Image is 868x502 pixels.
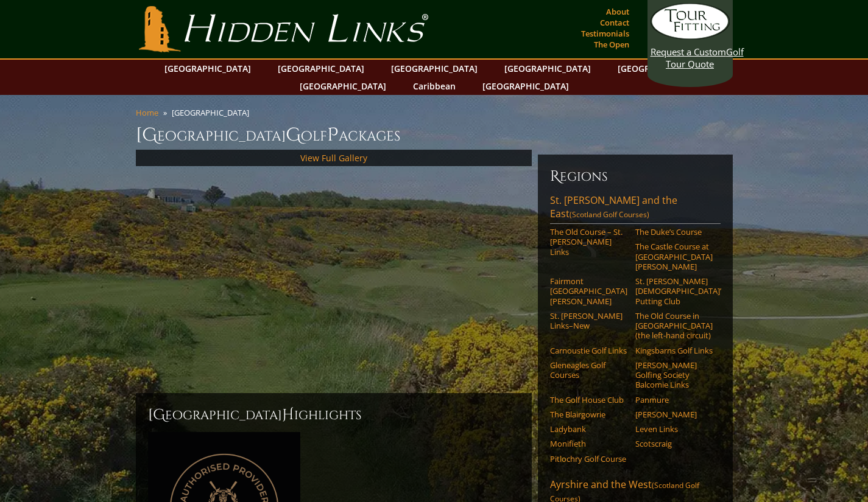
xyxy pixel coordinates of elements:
[550,276,627,306] a: Fairmont [GEOGRAPHIC_DATA][PERSON_NAME]
[407,77,462,95] a: Caribbean
[158,60,257,77] a: [GEOGRAPHIC_DATA]
[635,346,713,355] a: Kingsbarns Golf Links
[635,227,713,237] a: The Duke’s Course
[635,360,713,390] a: [PERSON_NAME] Golfing Society Balcomie Links
[136,107,158,118] a: Home
[327,123,339,147] span: P
[635,276,713,306] a: St. [PERSON_NAME] [DEMOGRAPHIC_DATA]’ Putting Club
[550,424,627,434] a: Ladybank
[300,152,367,164] a: View Full Gallery
[570,209,649,220] span: (Scotland Golf Courses)
[603,3,632,20] a: About
[550,167,721,186] h6: Regions
[550,193,721,224] a: St. [PERSON_NAME] and the East(Scotland Golf Courses)
[498,60,597,77] a: [GEOGRAPHIC_DATA]
[635,439,713,448] a: Scotscraig
[550,311,627,331] a: St. [PERSON_NAME] Links–New
[550,346,627,355] a: Carnoustie Golf Links
[651,46,726,58] span: Request a Custom
[635,311,713,341] a: The Old Course in [GEOGRAPHIC_DATA] (the left-hand circuit)
[476,77,575,95] a: [GEOGRAPHIC_DATA]
[550,439,627,448] a: Monifieth
[136,123,733,147] h1: [GEOGRAPHIC_DATA] olf ackages
[651,3,730,70] a: Request a CustomGolf Tour Quote
[385,60,484,77] a: [GEOGRAPHIC_DATA]
[286,123,301,147] span: G
[635,410,713,419] a: [PERSON_NAME]
[635,395,713,405] a: Panmure
[282,405,294,425] span: H
[550,227,627,257] a: The Old Course – St. [PERSON_NAME] Links
[172,107,254,118] li: [GEOGRAPHIC_DATA]
[272,60,370,77] a: [GEOGRAPHIC_DATA]
[578,25,632,42] a: Testimonials
[635,242,713,271] a: The Castle Course at [GEOGRAPHIC_DATA][PERSON_NAME]
[635,424,713,434] a: Leven Links
[550,395,627,405] a: The Golf House Club
[550,410,627,419] a: The Blairgowrie
[148,405,520,425] h2: [GEOGRAPHIC_DATA] ighlights
[550,360,627,380] a: Gleneagles Golf Courses
[612,60,710,77] a: [GEOGRAPHIC_DATA]
[597,14,632,31] a: Contact
[294,77,392,95] a: [GEOGRAPHIC_DATA]
[591,36,632,53] a: The Open
[550,454,627,464] a: Pitlochry Golf Course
